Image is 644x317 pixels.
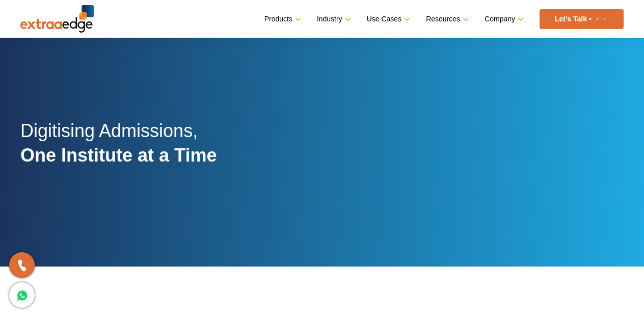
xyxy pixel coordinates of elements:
a: Let’s Talk [540,9,624,29]
a: Resources [426,12,467,27]
h2: Digitising Admissions, [20,119,217,179]
a: Company [485,12,522,27]
a: Use Cases [367,12,408,27]
a: Industry [317,12,349,27]
strong: One Institute at a Time [20,145,217,166]
a: Products [264,12,299,27]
